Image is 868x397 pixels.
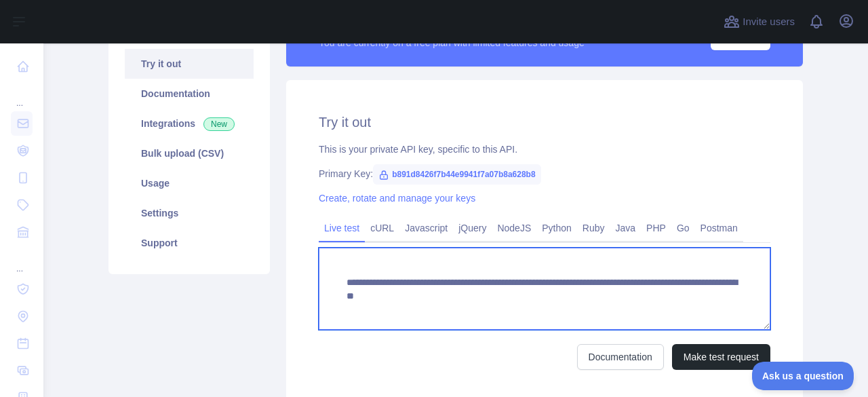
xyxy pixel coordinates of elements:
a: Ruby [577,217,610,239]
a: Python [536,217,577,239]
a: Bulk upload (CSV) [125,138,254,168]
h2: Try it out [319,113,770,132]
button: Invite users [721,11,797,33]
a: Documentation [577,344,664,370]
a: Usage [125,168,254,198]
a: Go [671,217,695,239]
a: PHP [641,217,671,239]
a: Try it out [125,49,254,79]
a: NodeJS [492,217,536,239]
a: Java [610,217,642,239]
div: This is your private API key, specific to this API. [319,143,770,156]
a: Create, rotate and manage your keys [319,193,475,204]
a: cURL [365,217,399,239]
div: ... [11,81,33,109]
iframe: Toggle Customer Support [752,362,854,390]
a: Javascript [399,217,453,239]
span: New [203,117,235,131]
a: Live test [319,217,365,239]
div: Primary Key: [319,167,770,181]
button: Make test request [672,344,770,370]
span: b891d8426f7b44e9941f7a07b8a628b8 [373,164,541,185]
a: jQuery [453,217,492,239]
a: Documentation [125,79,254,109]
a: Settings [125,198,254,228]
div: ... [11,247,33,274]
a: Postman [695,217,743,239]
span: Invite users [743,14,795,30]
a: Support [125,228,254,258]
a: Integrations New [125,109,254,138]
